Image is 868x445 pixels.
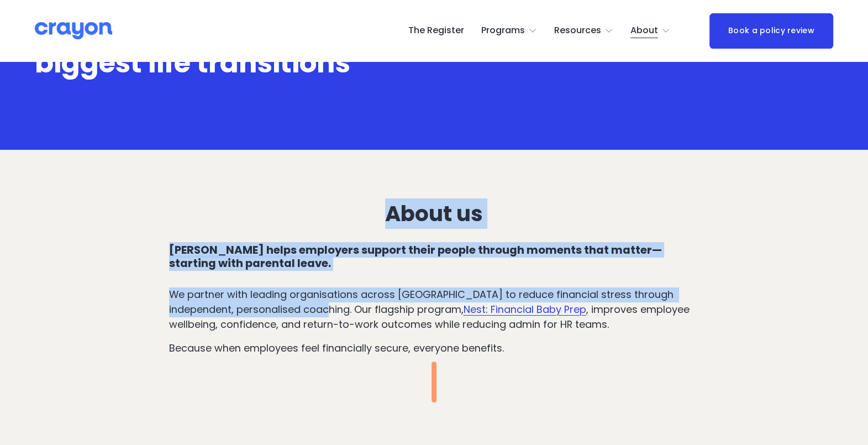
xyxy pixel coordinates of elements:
[169,287,699,332] p: We partner with leading organisations across [GEOGRAPHIC_DATA] to reduce financial stress through...
[481,22,537,40] a: folder dropdown
[169,242,662,271] strong: [PERSON_NAME] helps employers support their people through moments that matter—starting with pare...
[35,21,112,40] img: Crayon
[408,22,464,40] a: The Register
[630,23,658,39] span: About
[169,341,699,356] p: Because when employees feel financially secure, everyone benefits.
[481,23,525,39] span: Programs
[709,13,834,49] a: Book a policy review
[169,202,699,226] h3: About us
[630,22,670,40] a: folder dropdown
[554,23,601,39] span: Resources
[464,302,586,316] a: Nest: Financial Baby Prep
[554,22,613,40] a: folder dropdown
